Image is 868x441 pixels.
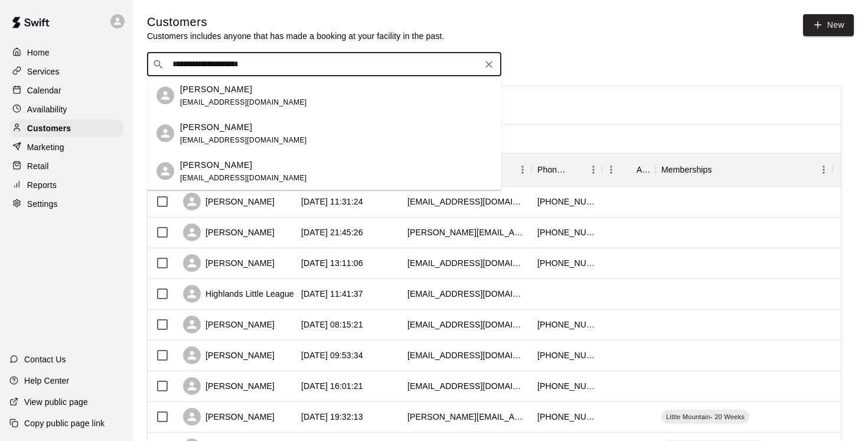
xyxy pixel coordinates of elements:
p: Marketing [27,141,64,153]
a: New [803,14,854,36]
div: +16043081019 [537,411,596,423]
div: Age [637,153,650,186]
div: uday.nalsar+1@gmail.com [407,288,526,300]
a: Services [9,63,123,80]
a: Home [9,44,123,61]
div: Phone Number [537,153,568,186]
div: bikchatha@gmail.com [407,319,526,330]
div: slee20230067@gmail.com [407,196,526,207]
div: [PERSON_NAME] [183,408,275,426]
p: Settings [27,198,58,210]
div: Search customers by name or email [147,53,501,76]
a: Settings [9,195,123,213]
div: [PERSON_NAME] [183,223,275,241]
div: Memberships [655,153,833,186]
div: thuy@bradricconsulting.com [407,226,526,238]
div: gmelliott@hotmail.com [407,257,526,269]
a: Reports [9,176,123,194]
div: [PERSON_NAME] [183,193,275,210]
div: +16047202622 [537,380,596,392]
button: Clear [481,56,497,73]
div: Liev Richdale [156,125,174,142]
div: [PERSON_NAME] [183,377,275,395]
a: Calendar [9,82,123,99]
button: Sort [568,161,585,178]
div: +16047245010 [537,319,596,330]
div: Age [602,153,655,186]
div: +17789292827 [537,349,596,361]
button: Menu [602,161,620,179]
p: Home [27,47,50,59]
h5: Customers [147,14,445,30]
div: Highlands Little League Baseball [183,285,329,303]
div: [PERSON_NAME] [183,346,275,364]
span: [EMAIL_ADDRESS][DOMAIN_NAME] [180,173,307,181]
a: Customers [9,119,123,137]
span: [EMAIL_ADDRESS][DOMAIN_NAME] [180,135,307,144]
p: Customers [27,122,71,134]
div: +16049927894 [537,196,596,207]
div: Email [402,153,531,186]
a: Marketing [9,138,123,156]
p: Customers includes anyone that has made a booking at your facility in the past. [147,30,445,42]
div: Little Mountain- 20 Weeks [661,410,749,424]
div: 2025-09-08 08:15:21 [301,319,363,330]
div: Lochlan Richdale [156,163,174,180]
p: View public page [24,396,88,408]
div: s.mctaggart@me.com [407,411,526,423]
button: Menu [815,161,833,179]
button: Menu [585,161,602,179]
a: Retail [9,157,123,175]
div: 2025-09-10 21:45:26 [301,226,363,238]
p: [PERSON_NAME] [180,83,252,95]
p: Calendar [27,85,61,96]
div: +17788668600 [537,226,596,238]
div: [PERSON_NAME] [183,316,275,333]
div: weiwangwill@hotmail.com [407,349,526,361]
div: 2025-09-11 11:31:24 [301,196,363,207]
div: 2025-09-10 13:11:06 [301,257,363,269]
button: Sort [620,161,637,178]
div: Memberships [661,153,712,186]
p: Services [27,66,60,77]
button: Sort [712,161,729,178]
div: Ryan Richdale [156,87,174,105]
div: 2025-09-09 11:41:37 [301,288,363,300]
div: 2025-09-05 09:53:34 [301,349,363,361]
p: Copy public page link [24,417,105,429]
p: Reports [27,179,57,191]
p: [PERSON_NAME] [180,121,252,133]
div: Phone Number [531,153,602,186]
div: [PERSON_NAME] [183,254,275,272]
span: Little Mountain- 20 Weeks [661,412,749,421]
div: +16048311439 [537,257,596,269]
div: 2025-09-01 19:32:13 [301,411,363,423]
div: 2025-09-03 16:01:21 [301,380,363,392]
p: [PERSON_NAME] [180,158,252,171]
a: Availability [9,100,123,118]
button: Menu [514,161,531,179]
p: Retail [27,160,49,172]
div: josay@live.ca [407,380,526,392]
p: Contact Us [24,354,66,365]
span: [EMAIL_ADDRESS][DOMAIN_NAME] [180,98,307,106]
p: Availability [27,103,67,115]
p: Help Center [24,375,69,387]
